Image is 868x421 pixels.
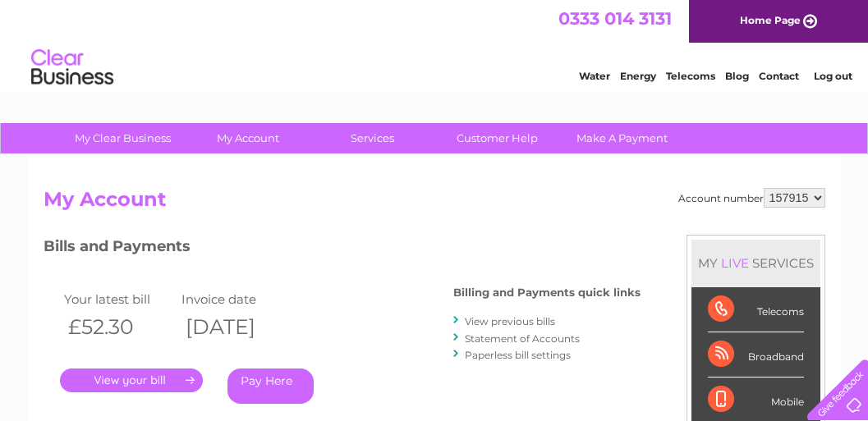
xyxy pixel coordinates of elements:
h2: My Account [44,188,825,219]
td: Your latest bill [60,288,178,310]
div: Account number [678,188,825,208]
a: Log out [814,70,852,82]
a: Make A Payment [554,123,690,153]
h4: Billing and Payments quick links [453,286,641,299]
a: Customer Help [429,123,565,153]
a: Water [579,70,610,82]
td: Invoice date [177,288,296,310]
th: [DATE] [177,310,296,344]
a: Statement of Accounts [465,332,580,345]
a: Energy [620,70,656,82]
a: Telecoms [666,70,715,82]
h3: Bills and Payments [44,235,641,263]
a: Paperless bill settings [465,349,571,361]
a: 0333 014 3131 [558,8,672,29]
th: £52.30 [60,310,178,344]
a: Contact [759,70,799,82]
a: Blog [725,70,749,82]
a: My Account [180,123,315,153]
a: My Clear Business [55,123,191,153]
img: logo.png [30,43,114,93]
a: Services [305,123,440,153]
a: Pay Here [227,368,314,404]
div: Clear Business is a trading name of Verastar Limited (registered in [GEOGRAPHIC_DATA] No. 3667643... [47,9,823,80]
a: . [60,368,203,392]
div: Telecoms [708,287,804,332]
div: LIVE [718,255,752,271]
div: MY SERVICES [691,240,820,286]
a: View previous bills [465,315,555,327]
div: Broadband [708,332,804,378]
